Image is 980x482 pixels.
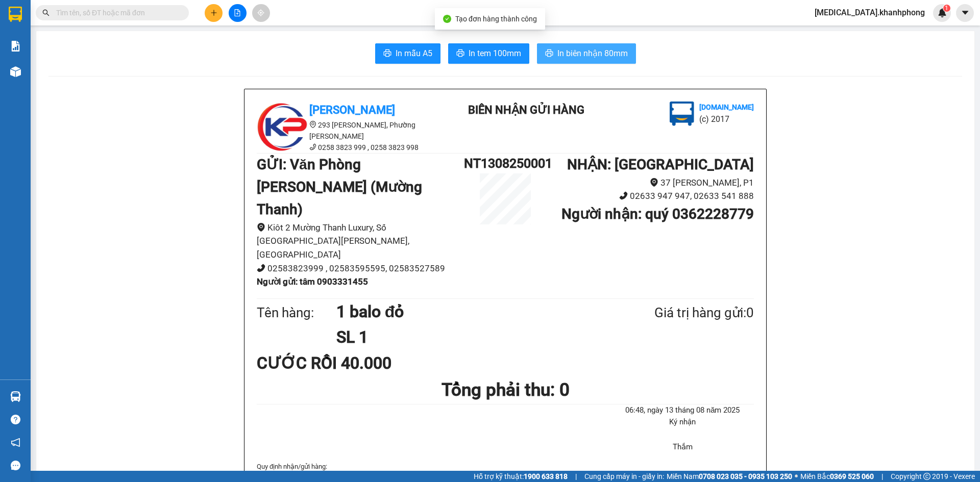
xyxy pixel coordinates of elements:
[234,9,241,16] span: file-add
[567,156,754,173] b: NHẬN : [GEOGRAPHIC_DATA]
[575,471,577,482] span: |
[443,15,451,23] span: check-circle
[257,142,440,153] li: 0258 3823 999 , 0258 3823 998
[699,472,792,480] strong: 0708 023 035 - 0935 103 250
[10,41,21,52] img: solution-icon
[11,415,20,424] span: question-circle
[10,391,21,402] img: warehouse-icon
[456,49,464,59] span: printer
[830,472,874,480] strong: 0369 525 060
[956,4,974,22] button: caret-down
[938,8,947,17] img: icon-new-feature
[257,119,440,142] li: 293 [PERSON_NAME], Phường [PERSON_NAME]
[806,6,933,19] span: [MEDICAL_DATA].khanhphong
[881,471,883,482] span: |
[611,404,754,417] li: 06:48, ngày 13 tháng 08 năm 2025
[611,441,754,453] li: Thắm
[257,302,336,323] div: Tên hàng:
[670,102,694,126] img: logo.jpg
[795,474,798,478] span: ⚪️
[336,299,605,324] h1: 1 balo đỏ
[547,176,754,190] li: 37 [PERSON_NAME], P1
[257,9,264,16] span: aim
[42,9,50,16] span: search
[375,43,440,64] button: printerIn mẫu A5
[699,103,754,111] b: [DOMAIN_NAME]
[309,143,316,150] span: phone
[547,189,754,203] li: 02633 947 947, 02633 541 888
[210,9,217,16] span: plus
[257,262,464,275] li: 02583823999 , 02583595595, 02583527589
[257,264,265,272] span: phone
[464,154,547,173] h1: NT1308250001
[396,47,432,60] span: In mẫu A5
[557,47,628,60] span: In biên nhận 80mm
[619,191,628,200] span: phone
[611,416,754,428] li: Ký nhận
[257,376,754,404] h1: Tổng phải thu: 0
[605,302,754,323] div: Giá trị hàng gửi: 0
[257,221,464,262] li: Kiôt 2 Mường Thanh Luxury, Số [GEOGRAPHIC_DATA][PERSON_NAME], [GEOGRAPHIC_DATA]
[468,104,584,116] b: BIÊN NHẬN GỬI HÀNG
[10,66,21,77] img: warehouse-icon
[545,49,553,59] span: printer
[257,102,308,153] img: logo.jpg
[537,43,636,64] button: printerIn biên nhận 80mm
[448,43,529,64] button: printerIn tem 100mm
[229,4,247,22] button: file-add
[9,7,22,22] img: logo-vxr
[524,472,568,480] strong: 1900 633 818
[699,113,754,125] li: (c) 2017
[205,4,223,22] button: plus
[383,49,391,59] span: printer
[800,471,874,482] span: Miền Bắc
[309,121,316,128] span: environment
[11,461,20,470] span: message
[455,15,537,23] span: Tạo đơn hàng thành công
[257,223,265,232] span: environment
[336,324,605,350] h1: SL 1
[943,5,950,12] sup: 1
[561,206,754,222] b: Người nhận : quý 0362228779
[923,473,930,480] span: copyright
[252,4,270,22] button: aim
[650,178,658,187] span: environment
[257,156,422,218] b: GỬI : Văn Phòng [PERSON_NAME] (Mường Thanh)
[56,7,177,18] input: Tìm tên, số ĐT hoặc mã đơn
[11,438,20,447] span: notification
[584,471,664,482] span: Cung cấp máy in - giấy in:
[961,8,970,17] span: caret-down
[474,471,568,482] span: Hỗ trợ kỹ thuật:
[469,47,521,60] span: In tem 100mm
[945,5,948,12] span: 1
[257,276,368,287] b: Người gửi : tâm 0903331455
[309,104,395,116] b: [PERSON_NAME]
[257,350,421,376] div: CƯỚC RỒI 40.000
[667,471,792,482] span: Miền Nam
